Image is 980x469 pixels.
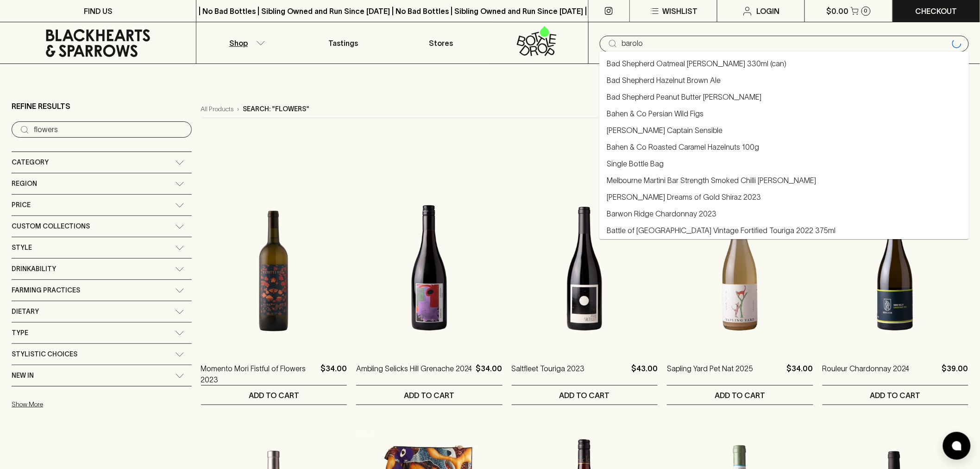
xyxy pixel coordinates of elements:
[201,363,317,385] a: Momento Mori Fistful of Flowers 2023
[229,38,248,49] p: Shop
[12,349,77,360] span: Stylistic Choices
[12,301,192,322] div: Dietary
[607,91,761,102] a: Bad Shepherd Peanut Butter [PERSON_NAME]
[12,195,192,215] div: Price
[356,187,502,349] img: Ambling Selicks Hill Grenache 2024
[12,344,192,365] div: Stylistic Choices
[84,6,113,17] p: FIND US
[662,6,697,17] p: Wishlist
[757,6,780,17] p: Login
[622,36,949,51] input: Try "Pinot noir"
[12,365,192,386] div: New In
[607,208,716,219] a: Barwon Ridge Chardonnay 2023
[243,104,310,114] p: Search: "flowers"
[607,75,721,86] a: Bad Shepherd Hazelnut Brown Ale
[34,122,184,137] input: Try “Pinot noir”
[942,363,968,385] p: $39.00
[295,22,392,63] a: Tastings
[12,285,80,296] span: Farming Practices
[12,237,192,258] div: Style
[12,157,49,168] span: Category
[607,191,761,203] a: [PERSON_NAME] Dreams of Gold Shiraz 2023
[607,58,786,69] a: Bad Shepherd Oatmeal [PERSON_NAME] 330ml (can)
[201,187,347,349] img: Momento Mori Fistful of Flowers 2023
[12,221,90,232] span: Custom Collections
[12,280,192,301] div: Farming Practices
[667,386,813,405] button: ADD TO CART
[12,199,31,211] span: Price
[827,6,849,17] p: $0.00
[320,363,347,385] p: $34.00
[864,8,868,13] p: 0
[356,363,472,385] a: Ambling Selicks Hill Grenache 2024
[249,390,299,401] p: ADD TO CART
[916,6,957,17] p: Checkout
[328,38,358,49] p: Tastings
[607,175,816,186] a: Melbourne Martini Bar Strength Smoked Chilli [PERSON_NAME]
[607,158,664,169] a: Single Bottle Bag
[512,363,585,385] a: Saltfleet Touriga 2023
[12,323,192,343] div: Type
[631,363,658,385] p: $43.00
[12,395,133,414] button: Show More
[12,173,192,194] div: Region
[715,390,765,401] p: ADD TO CART
[12,370,34,381] span: New In
[607,108,704,119] a: Bahen & Co Persian Wild Figs
[870,390,921,401] p: ADD TO CART
[559,390,610,401] p: ADD TO CART
[12,259,192,279] div: Drinkability
[667,187,813,349] img: Sapling Yard Pet Nat 2025
[12,306,39,317] span: Dietary
[12,152,192,173] div: Category
[787,363,813,385] p: $34.00
[404,390,454,401] p: ADD TO CART
[823,363,910,385] a: Rouleur Chardonnay 2024
[12,101,70,112] p: Refine Results
[12,242,32,254] span: Style
[392,22,490,63] a: Stores
[512,187,658,349] img: Saltfleet Touriga 2023
[823,187,968,349] img: Rouleur Chardonnay 2024
[201,104,234,114] a: All Products
[952,441,961,450] img: bubble-icon
[667,363,753,385] a: Sapling Yard Pet Nat 2025
[12,327,28,339] span: Type
[12,263,56,275] span: Drinkability
[512,386,658,405] button: ADD TO CART
[607,125,722,136] a: [PERSON_NAME] Captain Sensible
[238,104,239,114] p: ›
[607,141,759,152] a: Bahen & Co Roasted Caramel Hazelnuts 100g
[196,22,294,63] button: Shop
[12,216,192,237] div: Custom Collections
[356,386,502,405] button: ADD TO CART
[429,38,453,49] p: Stores
[607,225,836,236] a: Battle of [GEOGRAPHIC_DATA] Vintage Fortified Touriga 2022 375ml
[823,386,968,405] button: ADD TO CART
[476,363,503,385] p: $34.00
[201,386,347,405] button: ADD TO CART
[12,178,37,190] span: Region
